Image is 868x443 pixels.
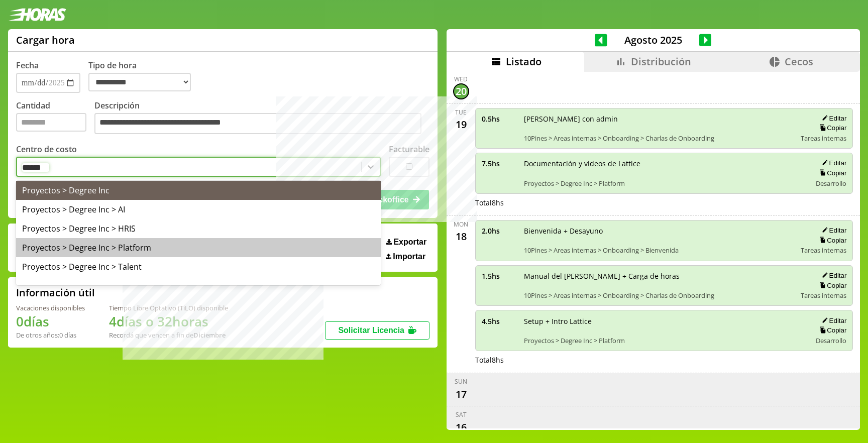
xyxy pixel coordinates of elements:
div: Proyectos > Degree Inc > AI [16,200,381,219]
h2: Información útil [16,286,95,299]
button: Editar [819,271,846,280]
span: Cecos [785,55,813,68]
button: Editar [819,159,846,167]
button: Solicitar Licencia [325,321,429,340]
span: Listado [506,55,541,68]
div: 19 [453,117,469,133]
div: Tiempo Libre Optativo (TiLO) disponible [109,303,228,312]
span: Proyectos > Degree Inc > Platform [524,336,805,345]
span: Proyectos > Degree Inc > Platform [524,179,805,188]
div: Sat [456,410,467,419]
span: Exportar [393,238,426,247]
div: scrollable content [447,72,860,428]
span: Importar [393,252,425,261]
button: Copiar [816,124,846,132]
div: Tue [455,108,467,117]
h1: 0 días [16,312,85,330]
button: Exportar [383,237,429,247]
div: Total 8 hs [475,355,853,365]
div: Proyectos > Degree Inc > HRIS [16,219,381,238]
span: Desarrollo [816,179,846,188]
button: Copiar [816,169,846,177]
span: Setup + Intro Lattice [524,316,805,326]
span: Tareas internas [801,291,846,300]
span: 10Pines > Areas internas > Onboarding > Bienvenida [524,246,794,255]
span: 1.5 hs [482,271,517,281]
div: Vacaciones disponibles [16,303,85,312]
button: Editar [819,114,846,123]
h1: Cargar hora [16,33,75,47]
div: 17 [453,386,469,402]
span: Distribución [631,55,691,68]
span: Bienvenida + Desayuno [524,226,794,236]
label: Tipo de hora [88,60,199,93]
div: Wed [454,75,468,83]
label: Centro de costo [16,144,77,155]
button: Copiar [816,236,846,245]
span: 10Pines > Areas internas > Onboarding > Charlas de Onboarding [524,291,794,300]
button: Copiar [816,326,846,335]
div: Proyectos > Degree Inc > Talent [16,257,381,276]
button: Editar [819,316,846,325]
span: 10Pines > Areas internas > Onboarding > Charlas de Onboarding [524,134,794,143]
div: 18 [453,229,469,245]
span: [PERSON_NAME] con admin [524,114,794,124]
span: Agosto 2025 [607,33,699,47]
div: Recordá que vencen a fin de [109,330,228,340]
span: Solicitar Licencia [338,326,404,335]
span: 2.0 hs [482,226,517,236]
div: Proyectos > Degree Inc > Platform [16,238,381,257]
span: 7.5 hs [482,159,517,168]
span: 0.5 hs [482,114,517,124]
select: Tipo de hora [88,73,191,91]
div: 20 [453,83,469,99]
label: Descripción [94,100,429,137]
label: Facturable [389,144,429,155]
label: Cantidad [16,100,94,137]
textarea: Descripción [94,113,421,134]
div: Sun [455,377,467,386]
span: Desarrollo [816,336,846,345]
img: logotipo [8,8,66,21]
button: Editar [819,226,846,235]
div: Total 8 hs [475,198,853,207]
b: Diciembre [193,330,226,340]
span: Enviar al backoffice [333,195,408,204]
input: Cantidad [16,113,86,132]
span: Manual del [PERSON_NAME] + Carga de horas [524,271,794,281]
div: De otros años: 0 días [16,330,85,340]
span: Tareas internas [801,134,846,143]
span: 4.5 hs [482,316,517,326]
div: Proyectos > Degree Inc [16,181,381,200]
div: Mon [454,220,468,229]
h1: 4 días o 32 horas [109,312,228,330]
span: Tareas internas [801,246,846,255]
span: Documentación y videos de Lattice [524,159,805,168]
div: 16 [453,419,469,435]
label: Fecha [16,60,39,71]
button: Copiar [816,281,846,290]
